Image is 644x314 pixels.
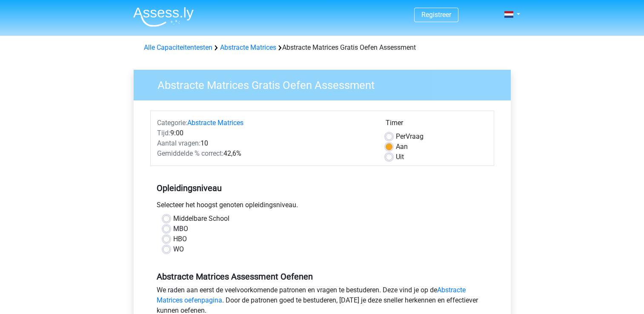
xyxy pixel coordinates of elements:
div: 10 [151,138,379,148]
label: Middelbare School [173,214,229,224]
div: 9:00 [151,128,379,138]
span: Aantal vragen: [157,139,200,147]
div: Timer [386,118,487,131]
label: MBO [173,224,188,234]
span: Categorie: [157,119,187,127]
span: Per [396,132,406,140]
h5: Abstracte Matrices Assessment Oefenen [157,271,488,282]
label: WO [173,244,184,254]
img: Assessly [133,7,194,27]
span: Tijd: [157,129,170,137]
div: 42,6% [151,148,379,159]
label: Uit [396,152,404,162]
label: HBO [173,234,187,244]
div: Abstracte Matrices Gratis Oefen Assessment [140,43,504,53]
a: Registreer [421,11,451,19]
label: Vraag [396,131,424,142]
a: Alle Capaciteitentesten [144,43,212,51]
a: Abstracte Matrices [220,43,276,51]
a: Abstracte Matrices [187,119,243,127]
div: Selecteer het hoogst genoten opleidingsniveau. [150,200,494,214]
h5: Opleidingsniveau [157,180,488,197]
h3: Abstracte Matrices Gratis Oefen Assessment [147,75,504,92]
span: Gemiddelde % correct: [157,149,223,157]
label: Aan [396,142,408,152]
